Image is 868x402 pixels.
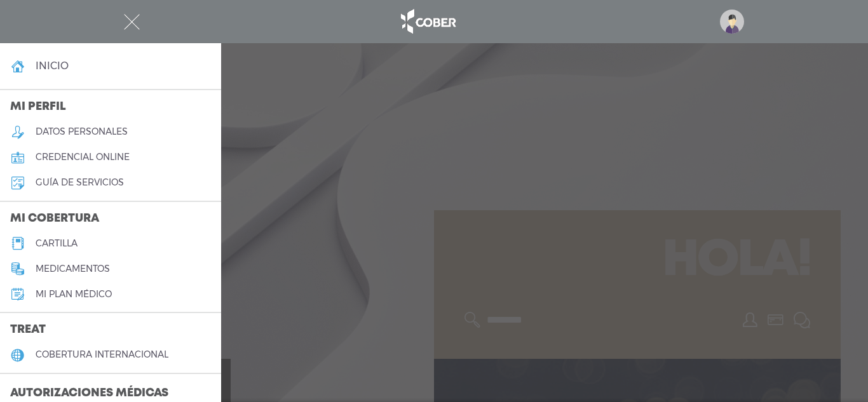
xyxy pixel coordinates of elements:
[36,238,78,249] h5: cartilla
[36,60,69,72] h4: inicio
[394,6,461,37] img: logo_cober_home-white.png
[36,264,110,274] h5: medicamentos
[36,126,128,137] h5: datos personales
[124,14,140,30] img: Cober_menu-close-white.svg
[36,349,168,360] h5: cobertura internacional
[720,10,744,34] img: profile-placeholder.svg
[36,289,112,300] h5: Mi plan médico
[36,177,124,188] h5: guía de servicios
[36,152,130,163] h5: credencial online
